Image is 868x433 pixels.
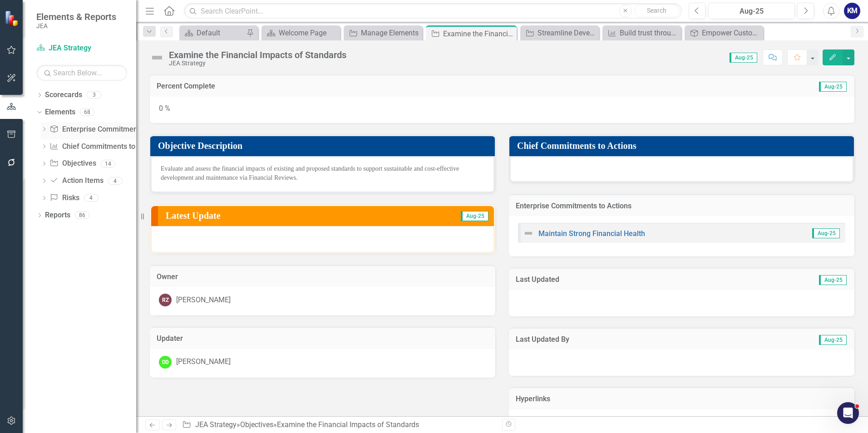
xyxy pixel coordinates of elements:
[36,22,116,30] small: JEA
[516,335,732,344] h3: Last Updated By
[264,27,338,39] a: Welcome Page
[84,194,99,202] div: 4
[101,160,115,167] div: 14
[516,202,848,210] h3: Enterprise Commitments to Actions
[844,3,860,19] button: KM
[517,141,849,151] h3: Chief Commitments to Actions
[157,82,621,90] h3: Percent Complete
[361,27,420,39] div: Manage Elements
[36,65,127,81] input: Search Below...
[523,27,597,39] a: Streamline Development Workflows
[36,43,127,54] a: JEA Strategy
[730,53,757,63] span: Aug-25
[687,27,761,39] a: Empower Customers to Make Informed Decisions
[157,335,488,343] h3: Updater
[75,212,89,219] div: 86
[182,420,495,430] div: » »
[45,107,75,118] a: Elements
[158,141,490,151] h3: Objective Description
[620,27,679,39] div: Build trust through proactive, transparent communication
[80,108,94,116] div: 68
[538,229,645,238] a: Maintain Strong Financial Health
[711,6,792,17] div: Aug-25
[36,11,116,22] span: Elements & Reports
[49,193,79,203] a: Risks
[49,124,178,135] a: Enterprise Commitments to Actions
[538,27,597,39] div: Streamline Development Workflows
[159,356,172,369] div: DD
[647,7,666,14] span: Search
[150,50,164,65] img: Not Defined
[240,420,273,429] a: Objectives
[819,275,847,285] span: Aug-25
[176,357,231,367] div: [PERSON_NAME]
[516,276,716,284] h3: Last Updated
[169,50,346,60] div: Examine the Financial Impacts of Standards
[277,420,419,429] div: Examine the Financial Impacts of Standards
[161,165,459,181] span: Evaluate and assess the financial impacts of existing and proposed standards to support sustainab...
[279,27,338,39] div: Welcome Page
[108,177,123,185] div: 4
[45,210,70,221] a: Reports
[150,97,854,123] div: 0 %
[819,82,847,92] span: Aug-25
[184,3,682,19] input: Search ClearPoint...
[49,176,103,186] a: Action Items
[837,402,859,424] iframe: Intercom live chat
[605,27,679,39] a: Build trust through proactive, transparent communication
[49,142,161,152] a: Chief Commitments to Actions
[443,28,514,39] div: Examine the Financial Impacts of Standards
[516,395,848,403] h3: Hyperlinks
[49,158,96,169] a: Objectives
[702,27,761,39] div: Empower Customers to Make Informed Decisions
[195,420,237,429] a: JEA Strategy
[157,273,488,281] h3: Owner
[45,90,82,100] a: Scorecards
[346,27,420,39] a: Manage Elements
[708,3,795,19] button: Aug-25
[197,27,244,39] div: Default
[523,228,534,239] img: Not Defined
[169,60,346,67] div: JEA Strategy
[166,211,378,221] h3: Latest Update
[176,295,231,305] div: [PERSON_NAME]
[461,211,488,221] span: Aug-25
[812,228,840,238] span: Aug-25
[634,5,680,17] button: Search
[159,294,172,306] div: RZ
[182,27,244,39] a: Default
[87,91,101,99] div: 3
[4,10,21,27] img: ClearPoint Strategy
[819,335,847,345] span: Aug-25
